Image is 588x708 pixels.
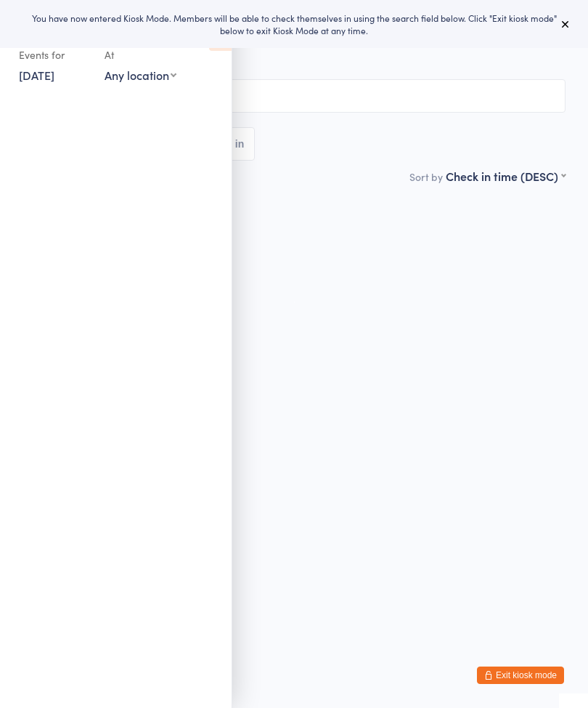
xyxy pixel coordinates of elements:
[19,43,90,67] div: Events for
[23,12,565,36] div: You have now entered Kiosk Mode. Members will be able to check themselves in using the search fie...
[477,667,564,684] button: Exit kiosk mode
[105,43,176,67] div: At
[19,67,54,83] a: [DATE]
[23,36,565,60] h2: Check-in
[446,168,565,184] div: Check in time (DESC)
[409,169,443,184] label: Sort by
[23,79,565,113] input: Search
[105,67,176,83] div: Any location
